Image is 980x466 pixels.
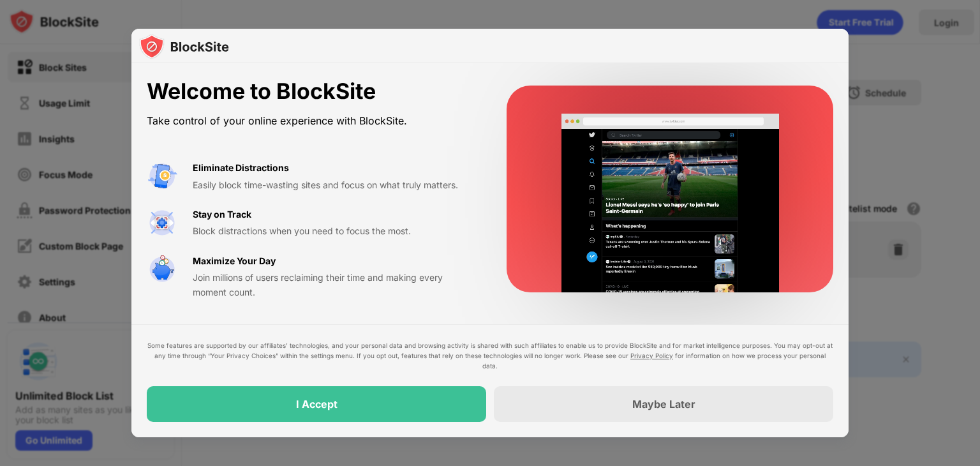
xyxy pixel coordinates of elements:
img: logo-blocksite.svg [139,34,229,59]
img: value-focus.svg [147,207,177,238]
a: Privacy Policy [630,352,673,359]
div: Stay on Track [193,207,251,222]
div: Maximize Your Day [193,254,276,268]
div: Easily block time-wasting sites and focus on what truly matters. [193,178,476,192]
div: Maybe Later [632,398,695,410]
img: value-safe-time.svg [147,254,177,285]
img: value-avoid-distractions.svg [147,161,177,192]
div: Welcome to BlockSite [147,79,476,105]
div: Join millions of users reclaiming their time and making every moment count. [193,271,476,299]
div: Some features are supported by our affiliates’ technologies, and your personal data and browsing ... [147,340,833,371]
div: Eliminate Distractions [193,161,289,175]
div: I Accept [296,398,338,410]
div: Take control of your online experience with BlockSite. [147,112,476,130]
div: Block distractions when you need to focus the most. [193,224,476,238]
